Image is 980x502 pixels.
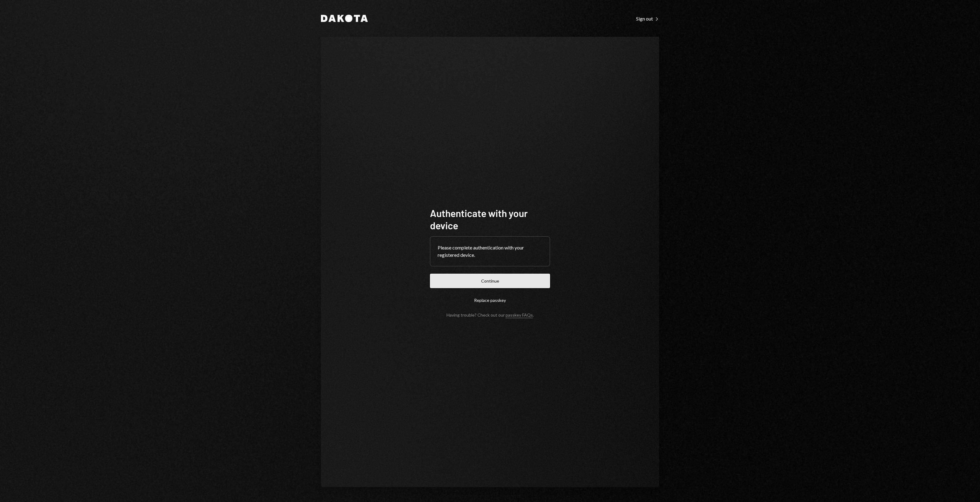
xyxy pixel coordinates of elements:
button: Continue [430,274,550,288]
button: Replace passkey [430,293,550,307]
div: Sign out [636,16,659,22]
a: passkey FAQs [506,312,533,318]
h1: Authenticate with your device [430,207,550,231]
div: Please complete authentication with your registered device. [438,244,542,259]
a: Sign out [636,15,659,22]
div: Having trouble? Check out our . [447,312,534,318]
